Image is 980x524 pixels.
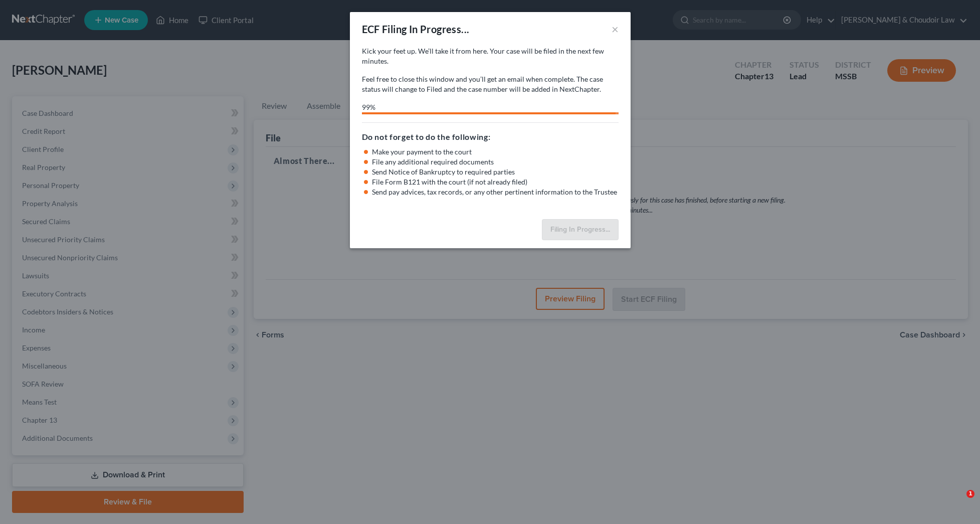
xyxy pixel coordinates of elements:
div: ECF Filing In Progress... [362,22,470,36]
button: Filing In Progress... [542,219,619,240]
div: 99% [362,102,616,112]
li: File any additional required documents [372,157,619,167]
li: Make your payment to the court [372,147,619,157]
li: File Form B121 with the court (if not already filed) [372,177,619,187]
li: Send pay advices, tax records, or any other pertinent information to the Trustee [372,187,619,197]
p: Feel free to close this window and you’ll get an email when complete. The case status will change... [362,74,619,94]
button: × [612,23,619,35]
iframe: Intercom live chat [946,490,970,514]
span: 1 [966,490,974,498]
p: Kick your feet up. We’ll take it from here. Your case will be filed in the next few minutes. [362,46,619,66]
h5: Do not forget to do the following: [362,131,619,143]
li: Send Notice of Bankruptcy to required parties [372,167,619,177]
